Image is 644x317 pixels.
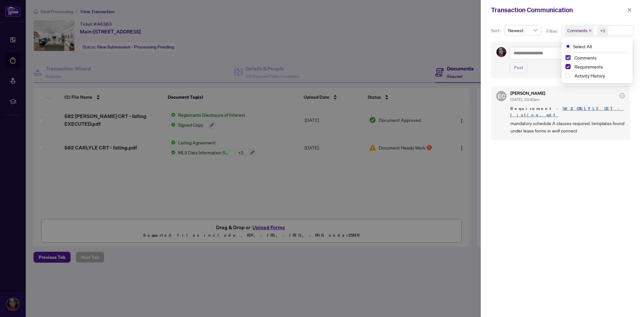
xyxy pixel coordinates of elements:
span: Activity History [574,73,605,78]
span: Requirements [572,63,629,70]
span: check-circle [620,93,625,98]
span: Comments [564,26,593,35]
span: Select All [571,43,594,50]
button: Post [510,62,527,73]
span: mandatory schedule A clauses required. templates found under lease forms in wolf connect [510,120,625,135]
span: [DATE], 10:40am [510,97,539,102]
img: Profile Icon [497,47,506,57]
span: EC [498,92,505,101]
span: close [589,29,592,32]
div: Transaction Communication [491,5,625,15]
div: +1 [600,27,605,34]
span: Comments [572,54,629,61]
span: Newest [508,25,537,35]
span: Comments [567,27,587,34]
span: Requirement - [510,105,625,118]
a: 582 CARLYLE CRT - listing.pdf [510,106,624,118]
span: Activity History [572,72,629,79]
p: Filter: [546,28,559,35]
span: Select Requirements [565,64,571,69]
span: Requirements [574,64,603,69]
h5: [PERSON_NAME] [510,91,545,95]
span: Comments [574,55,597,60]
p: Sort: [491,27,502,34]
span: Select Comments [565,55,571,60]
span: Select Activity History [565,73,571,78]
span: close [627,8,632,12]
